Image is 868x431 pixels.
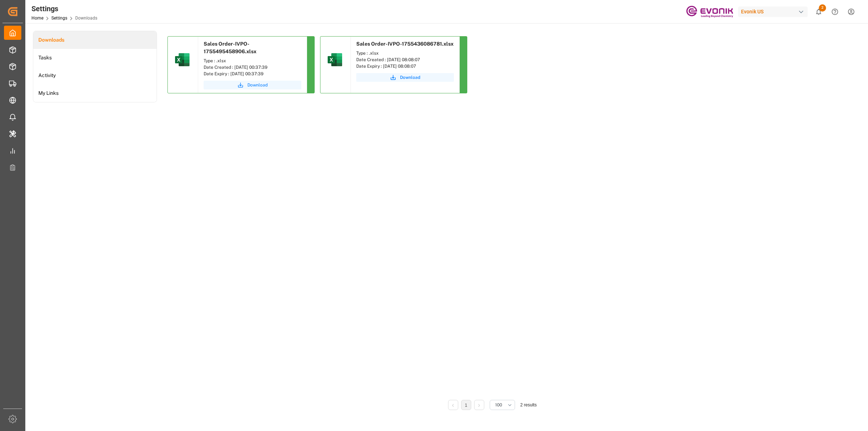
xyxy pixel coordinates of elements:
[33,84,157,102] a: My Links
[686,5,733,18] img: Evonik-brand-mark-Deep-Purple-RGB.jpeg_1700498283.jpeg
[204,41,256,54] span: Sales Order-IVPO-1755495458906.xlsx
[247,82,268,88] span: Download
[204,71,301,77] div: Date Expiry : [DATE] 00:37:39
[461,400,471,410] li: 1
[356,56,454,63] div: Date Created : [DATE] 08:08:07
[356,41,454,47] span: Sales Order-IVPO-1755436086781.xlsx
[490,400,515,410] button: open menu
[356,63,454,69] div: Date Expiry : [DATE] 08:08:07
[51,16,67,21] a: Settings
[33,67,157,84] a: Activity
[356,73,454,82] button: Download
[204,64,301,71] div: Date Created : [DATE] 00:37:39
[33,31,157,49] a: Downloads
[810,4,827,20] button: show 2 new notifications
[356,50,454,56] div: Type : .xlsx
[204,81,301,89] button: Download
[495,402,502,408] span: 100
[33,49,157,67] a: Tasks
[827,4,843,20] button: Help Center
[204,58,301,64] div: Type : .xlsx
[819,4,826,12] span: 2
[520,402,537,407] span: 2 results
[326,51,344,68] img: microsoft-excel-2019--v1.png
[465,403,467,408] a: 1
[31,3,97,14] div: Settings
[738,7,808,17] div: Evonik US
[400,74,420,81] span: Download
[448,400,458,410] li: Previous Page
[31,16,43,21] a: Home
[474,400,484,410] li: Next Page
[174,51,191,68] img: microsoft-excel-2019--v1.png
[738,5,810,18] button: Evonik US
